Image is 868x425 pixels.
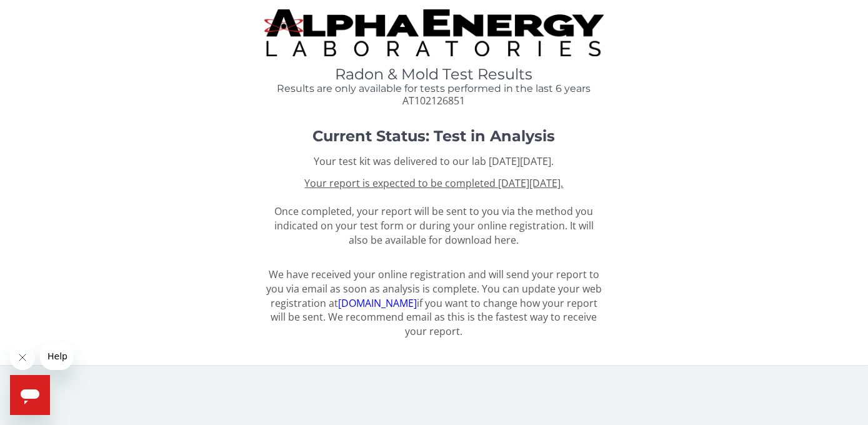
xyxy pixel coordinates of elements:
[264,66,604,82] h1: Radon & Mold Test Results
[264,267,604,339] p: We have received your online registration and will send your report to you via email as soon as a...
[10,375,50,415] iframe: Button to launch messaging window
[312,127,555,145] strong: Current Status: Test in Analysis
[402,94,465,107] span: AT102126851
[10,345,35,370] iframe: Close message
[304,176,563,190] u: Your report is expected to be completed [DATE][DATE].
[40,342,73,370] iframe: Message from company
[264,154,604,169] p: Your test kit was delivered to our lab [DATE][DATE].
[338,296,417,310] a: [DOMAIN_NAME]
[264,9,604,56] img: TightCrop.jpg
[264,83,604,94] h4: Results are only available for tests performed in the last 6 years
[274,176,594,247] span: Once completed, your report will be sent to you via the method you indicated on your test form or...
